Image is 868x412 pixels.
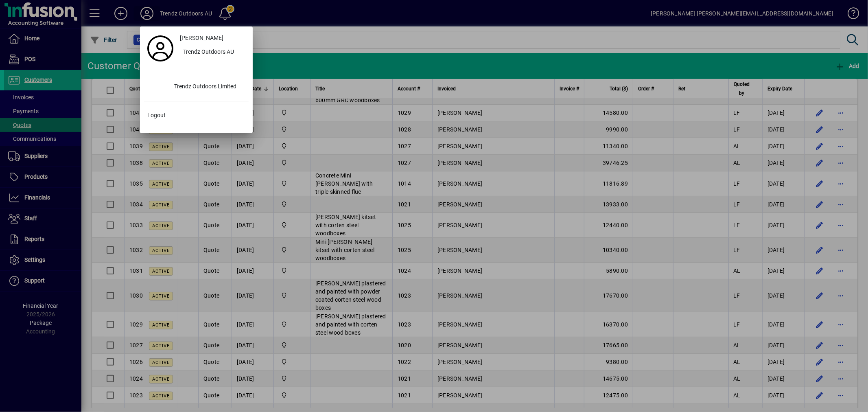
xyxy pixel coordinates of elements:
[144,80,249,94] button: Trendz Outdoors Limited
[147,111,166,120] span: Logout
[177,45,249,60] button: Trendz Outdoors AU
[180,34,223,42] span: [PERSON_NAME]
[168,80,249,94] div: Trendz Outdoors Limited
[177,31,249,45] a: [PERSON_NAME]
[144,41,177,56] a: Profile
[144,108,249,123] button: Logout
